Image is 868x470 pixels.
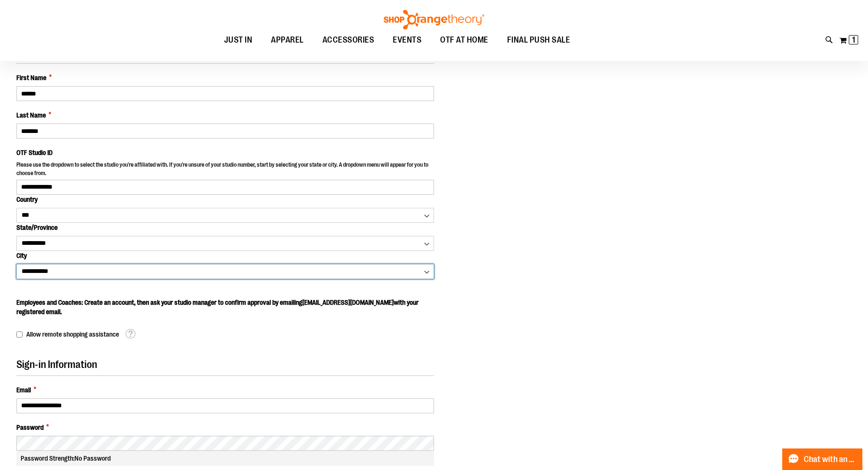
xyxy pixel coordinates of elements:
[215,29,262,51] a: JUST IN
[852,35,855,44] span: 1
[383,29,431,51] a: EVENTS
[16,149,52,156] span: OTF Studio ID
[804,455,857,464] span: Chat with an Expert
[507,29,570,51] span: FINAL PUSH SALE
[16,73,46,82] span: First Name
[431,29,498,51] a: OTF AT HOME
[16,385,31,395] span: Email
[16,299,419,316] span: Employees and Coaches: Create an account, then ask your studio manager to confirm approval by ema...
[382,10,486,29] img: Shop Orangetheory
[26,330,119,338] span: Allow remote shopping assistance
[313,29,384,51] a: ACCESSORIES
[393,29,421,51] span: EVENTS
[262,29,313,51] a: APPAREL
[224,29,253,51] span: JUST IN
[322,29,374,51] span: ACCESSORIES
[16,224,58,231] span: State/Province
[16,359,97,370] span: Sign-in Information
[782,448,863,470] button: Chat with an Expert
[271,29,304,51] span: APPAREL
[16,110,46,120] span: Last Name
[16,423,44,432] span: Password
[16,196,37,203] span: Country
[75,455,111,462] span: No Password
[16,451,434,466] div: Password Strength:
[16,252,27,259] span: City
[440,29,488,51] span: OTF AT HOME
[16,161,434,179] p: Please use the dropdown to select the studio you're affiliated with. If you're unsure of your stu...
[498,29,580,51] a: FINAL PUSH SALE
